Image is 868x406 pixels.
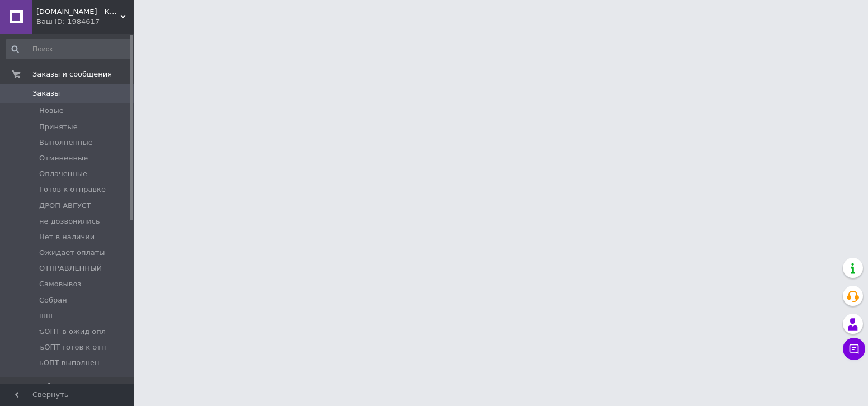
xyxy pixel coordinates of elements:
span: Ожидает оплаты [39,248,105,258]
span: ьОПТ выполнен [39,358,99,368]
span: не дозвонились [39,216,100,226]
input: Поиск [6,39,132,59]
span: Нет в наличии [39,232,95,242]
button: Чат с покупателем [843,338,865,360]
span: ъОПТ готов к отп [39,342,106,352]
span: Выполненные [39,138,93,148]
span: Собран [39,295,67,305]
span: Оплаченные [39,169,87,179]
span: kartiny.com.ua - Картины по номерам от производителя [36,7,120,17]
span: Готов к отправке [39,185,106,195]
span: шш [39,311,53,321]
span: ОТПРАВЛЕННЫЙ [39,263,102,273]
span: Принятые [39,122,78,132]
div: Ваш ID: 1984617 [36,17,134,27]
span: Заказы [32,88,60,98]
span: Отмененные [39,153,88,163]
span: ъОПТ в ожид опл [39,327,106,337]
span: Сообщения [32,381,76,391]
span: Заказы и сообщения [32,69,112,79]
span: ДРОП АВГУСТ [39,201,91,211]
span: Новые [39,106,64,116]
span: Самовывоз [39,279,81,289]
